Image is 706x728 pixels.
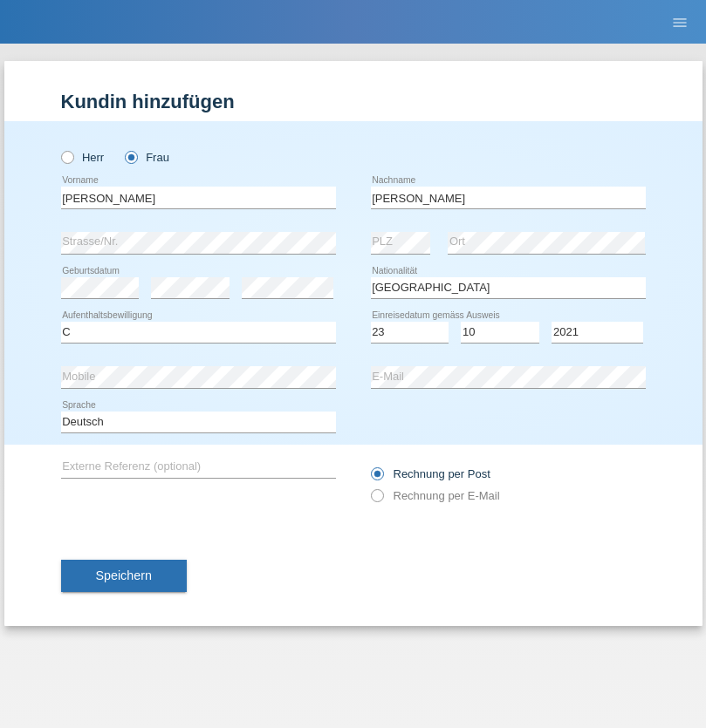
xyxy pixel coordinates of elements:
[371,489,382,511] input: Rechnung per E-Mail
[96,568,152,582] span: Speichern
[371,489,500,502] label: Rechnung per E-Mail
[662,17,697,27] a: menu
[371,467,490,480] label: Rechnung per Post
[125,151,136,162] input: Frau
[61,151,72,162] input: Herr
[125,151,169,164] label: Frau
[61,151,105,164] label: Herr
[61,91,646,112] h1: Kundin hinzufügen
[671,14,689,31] i: menu
[61,560,187,593] button: Speichern
[371,467,382,489] input: Rechnung per Post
